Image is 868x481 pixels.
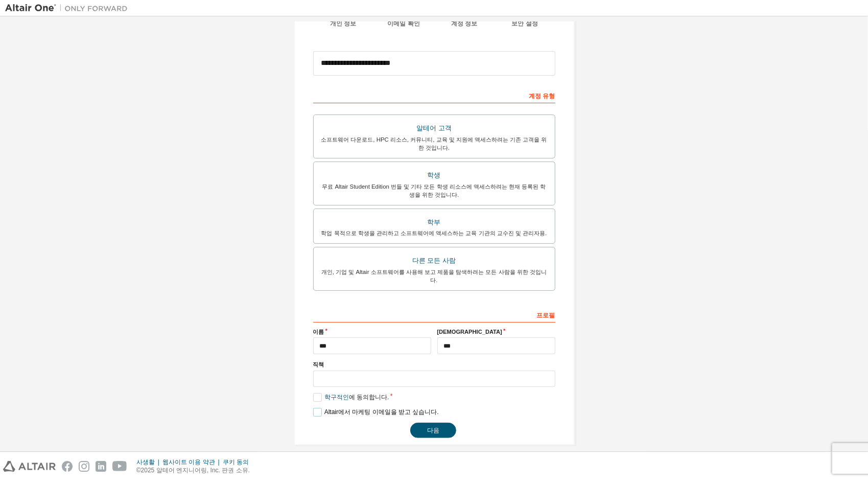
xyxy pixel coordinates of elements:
[313,87,555,103] div: 계정 유형
[313,408,439,417] label: Altair에서 마케팅 이메일을 받고 싶습니다.
[320,168,549,182] div: 학생
[410,423,456,438] button: 다음
[437,328,555,336] label: [DEMOGRAPHIC_DATA]
[320,229,549,237] div: 학업 목적으로 학생을 관리하고 소프트웨어에 액세스하는 교육 기관의 교수진 및 관리자용.
[136,466,255,475] p: ©
[96,461,106,472] img: linkedin.svg
[313,360,555,369] label: 직책
[223,458,255,466] div: 쿠키 동의
[324,394,349,401] a: 학구적인
[162,458,223,466] div: 웹사이트 이용 약관
[112,461,127,472] img: youtube.svg
[320,254,549,268] div: 다른 모든 사람
[141,467,250,474] font: 2025 알테어 엔지니어링, Inc. 판권 소유.
[320,182,549,199] div: 무료 Altair Student Edition 번들 및 기타 모든 학생 리소스에 액세스하려는 현재 등록된 학생을 위한 것입니다.
[313,306,555,323] div: 프로필
[320,121,549,135] div: 알테어 고객
[373,19,434,28] div: 이메일 확인
[136,458,162,466] div: 사생활
[313,19,374,28] div: 개인 정보
[313,393,389,402] label: 에 동의합니다.
[434,19,495,28] div: 계정 정보
[62,461,73,472] img: facebook.svg
[3,461,56,472] img: altair_logo.svg
[79,461,89,472] img: instagram.svg
[313,328,431,336] label: 이름
[5,3,133,13] img: 알테어 원
[320,135,549,152] div: 소프트웨어 다운로드, HPC 리소스, 커뮤니티, 교육 및 지원에 액세스하려는 기존 고객을 위한 것입니다.
[320,268,549,284] div: 개인, 기업 및 Altair 소프트웨어를 사용해 보고 제품을 탐색하려는 모든 사람을 위한 것입니다.
[495,19,555,28] div: 보안 설정
[320,215,549,230] div: 학부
